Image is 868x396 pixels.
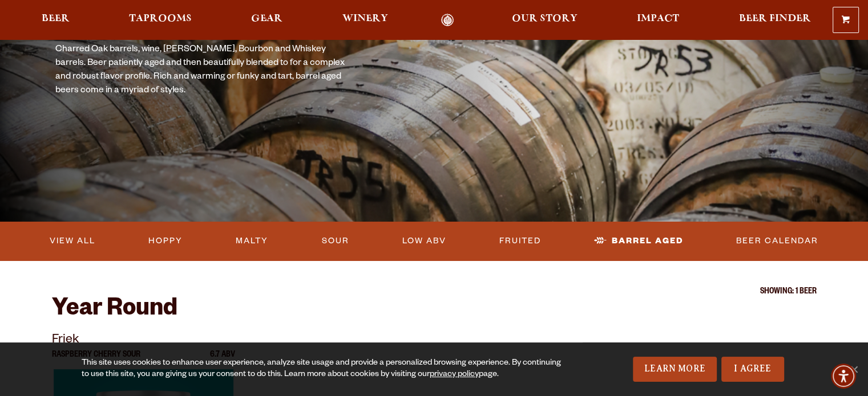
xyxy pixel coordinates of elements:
[731,14,818,27] a: Beer Finder
[426,14,469,27] a: Odell Home
[495,228,546,254] a: Fruited
[244,14,290,27] a: Gear
[732,228,823,254] a: Beer Calendar
[335,14,395,27] a: Winery
[317,228,353,254] a: Sour
[430,370,479,379] a: privacy policy
[629,14,687,27] a: Impact
[34,14,77,27] a: Beer
[129,14,192,23] span: Taprooms
[831,364,856,389] div: Accessibility Menu
[52,288,817,297] p: Showing: 1 Beer
[42,14,70,23] span: Beer
[504,14,585,27] a: Our Story
[122,14,199,27] a: Taprooms
[590,228,688,254] a: Barrel Aged
[45,228,100,254] a: View All
[231,228,273,254] a: Malty
[637,14,679,23] span: Impact
[52,297,817,324] h2: Year Round
[55,43,348,98] p: Charred Oak barrels, wine, [PERSON_NAME], Bourbon and Whiskey barrels. Beer patiently aged and th...
[721,357,784,382] a: I Agree
[512,14,578,23] span: Our Story
[633,357,717,382] a: Learn More
[738,14,810,23] span: Beer Finder
[398,228,451,254] a: Low ABV
[251,14,282,23] span: Gear
[342,14,388,23] span: Winery
[144,228,187,254] a: Hoppy
[52,330,236,351] p: Friek
[82,358,568,381] div: This site uses cookies to enhance user experience, analyze site usage and provide a personalized ...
